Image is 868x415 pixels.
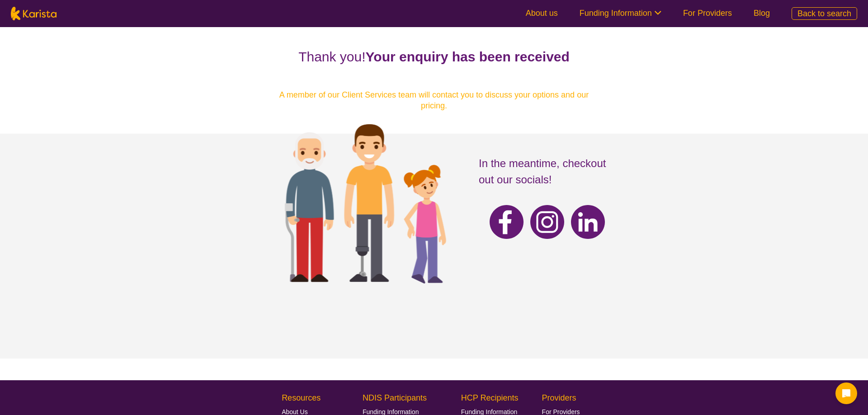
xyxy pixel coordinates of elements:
[754,9,770,18] a: Blog
[792,7,857,20] a: Back to search
[683,9,732,18] a: For Providers
[542,393,576,402] b: Providers
[271,89,597,111] h4: A member of our Client Services team will contact you to discuss your options and our pricing.
[366,49,570,64] b: Your enquiry has been received
[363,393,427,402] b: NDIS Participants
[461,393,519,402] b: HCP Recipients
[258,101,466,300] img: Karista provider enquiry success
[271,49,597,65] h2: Thank you!
[490,205,524,239] img: Karista Facebook
[571,205,605,239] img: Karista Linkedin
[479,155,623,188] h3: In the meantime, checkout out our socials!
[526,9,558,18] a: About us
[11,7,57,20] img: Karista logo
[282,393,321,402] b: Resources
[530,205,564,239] img: Karista Instagram
[797,9,851,18] span: Back to search
[580,9,661,18] a: Funding Information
